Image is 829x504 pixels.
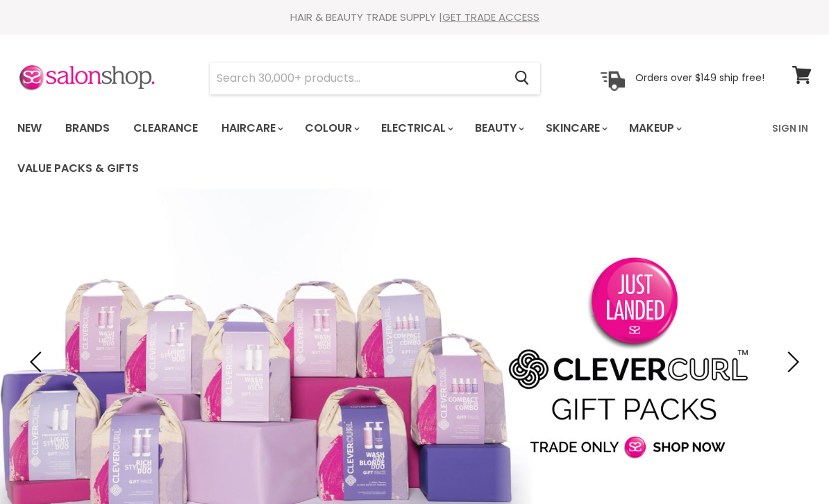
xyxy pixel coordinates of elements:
[24,348,52,376] button: Previous
[503,62,540,94] button: Search
[635,71,764,84] p: Orders over $149 ship free!
[535,114,616,143] a: Skincare
[764,114,817,143] a: Sign In
[371,114,462,143] a: Electrical
[7,108,764,189] ul: Main menu
[619,114,690,143] a: Makeup
[442,10,539,24] a: GET TRADE ACCESS
[55,114,120,143] a: Brands
[210,62,503,94] input: Search
[7,114,52,143] a: New
[777,348,805,376] button: Next
[7,154,149,183] a: Value Packs & Gifts
[294,114,368,143] a: Colour
[123,114,208,143] a: Clearance
[464,114,533,143] a: Beauty
[209,62,541,95] form: Product
[211,114,292,143] a: Haircare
